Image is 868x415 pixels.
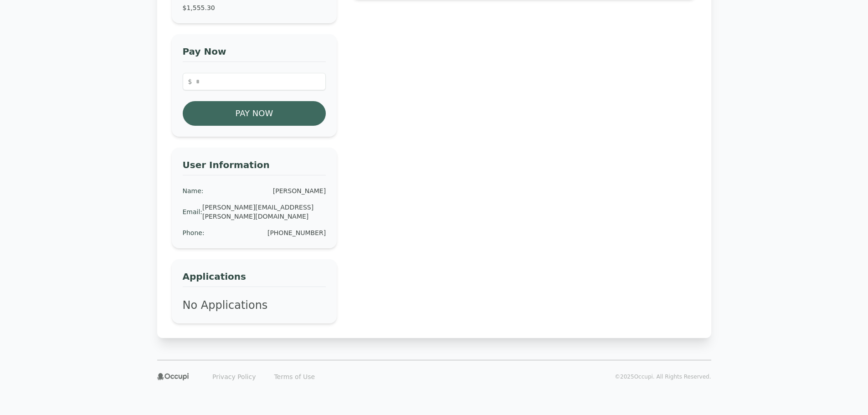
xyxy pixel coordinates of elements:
[273,186,326,195] div: [PERSON_NAME]
[183,3,326,12] dd: $1,555.30
[183,101,326,126] button: Pay Now
[183,45,326,62] h3: Pay Now
[202,203,326,221] div: [PERSON_NAME][EMAIL_ADDRESS][PERSON_NAME][DOMAIN_NAME]
[183,207,203,216] div: Email :
[268,369,320,384] a: Terms of Use
[183,159,326,175] h3: User Information
[183,270,326,287] h3: Applications
[207,369,261,384] a: Privacy Policy
[183,186,204,195] div: Name :
[267,228,326,237] div: [PHONE_NUMBER]
[615,373,711,380] p: © 2025 Occupi. All Rights Reserved.
[183,298,326,313] p: No Applications
[183,228,205,237] div: Phone :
